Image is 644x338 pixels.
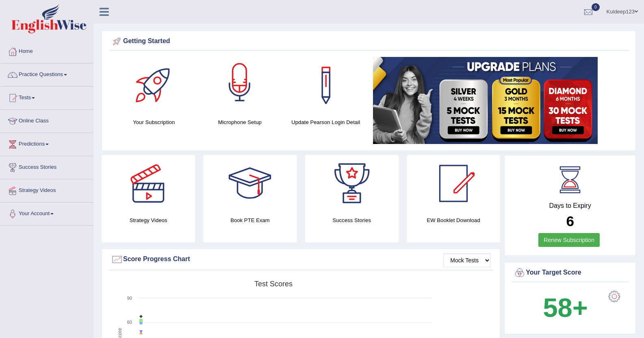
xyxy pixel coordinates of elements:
b: 6 [566,213,574,229]
div: Your Target Score [514,267,627,279]
b: 58+ [543,293,588,323]
img: small5.jpg [373,57,598,144]
a: Success Stories [0,156,93,177]
text: 60 [127,320,132,325]
a: Your Account [0,203,93,223]
tspan: Test scores [254,280,293,288]
a: Tests [0,87,93,107]
a: Renew Subscription [538,233,600,247]
a: Strategy Videos [0,179,93,200]
h4: Days to Expiry [514,202,627,209]
h4: Your Subscription [115,118,193,126]
h4: Update Pearson Login Detail [287,118,365,126]
a: Practice Questions [0,63,93,84]
div: Getting Started [111,35,627,48]
h4: Book PTE Exam [203,216,297,225]
text: 90 [127,296,132,301]
a: Online Class [0,110,93,130]
h4: Strategy Videos [102,216,195,225]
h4: EW Booklet Download [407,216,500,225]
a: Home [0,40,93,61]
span: 0 [592,3,600,11]
a: Predictions [0,133,93,153]
div: Score Progress Chart [111,253,491,266]
h4: Microphone Setup [201,118,279,126]
h4: Success Stories [305,216,399,225]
